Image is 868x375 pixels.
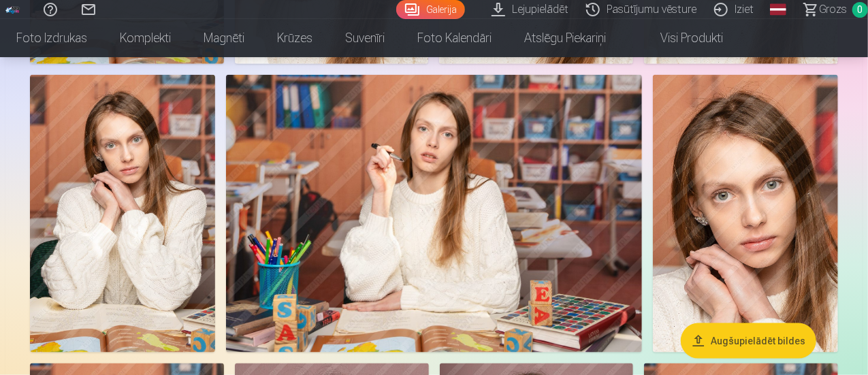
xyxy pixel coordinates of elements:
[187,19,261,57] a: Magnēti
[401,19,508,57] a: Foto kalendāri
[261,19,329,57] a: Krūzes
[622,19,739,57] a: Visi produkti
[508,19,622,57] a: Atslēgu piekariņi
[5,5,20,14] img: /fa1
[852,2,868,18] span: 0
[103,19,187,57] a: Komplekti
[819,1,847,18] span: Grozs
[329,19,401,57] a: Suvenīri
[681,323,816,359] button: Augšupielādēt bildes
